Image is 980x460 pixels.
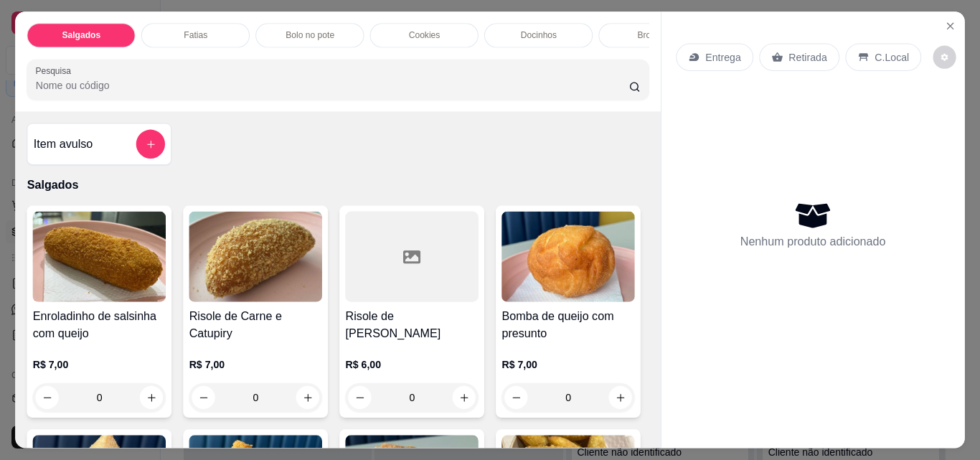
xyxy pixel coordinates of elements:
p: Entrega [705,50,740,65]
img: product-image [33,212,166,302]
button: increase-product-quantity [296,386,319,409]
p: R$ 6,00 [346,357,479,372]
img: product-image [189,212,323,302]
h4: Risole de Carne e Catupiry [189,308,323,342]
p: R$ 7,00 [501,357,635,372]
button: increase-product-quantity [453,386,476,409]
p: R$ 7,00 [33,357,166,372]
input: Pesquisa [36,78,629,93]
h4: Item avulso [34,136,93,153]
p: Brownie [637,30,669,42]
button: decrease-product-quantity [504,386,527,409]
button: decrease-product-quantity [349,386,372,409]
button: increase-product-quantity [140,386,163,409]
button: decrease-product-quantity [36,386,59,409]
p: R$ 7,00 [189,357,323,372]
p: Retirada [788,50,826,65]
p: Bolo no pote [286,30,334,42]
p: Cookies [409,30,440,42]
p: C.Local [875,50,909,65]
h4: Risole de [PERSON_NAME] [346,308,479,342]
p: Salgados [62,30,100,42]
button: increase-product-quantity [609,386,632,409]
button: decrease-product-quantity [192,386,215,409]
h4: Enroladinho de salsinha com queijo [33,308,166,342]
img: product-image [501,212,635,302]
p: Salgados [27,177,649,194]
label: Pesquisa [36,65,76,77]
button: add-separate-item [136,130,165,159]
h4: Bomba de queijo com presunto [501,308,635,342]
button: Close [938,15,961,38]
p: Fatias [184,30,207,42]
p: Nenhum produto adicionado [740,233,886,250]
button: decrease-product-quantity [933,46,956,69]
p: Docinhos [521,30,557,42]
